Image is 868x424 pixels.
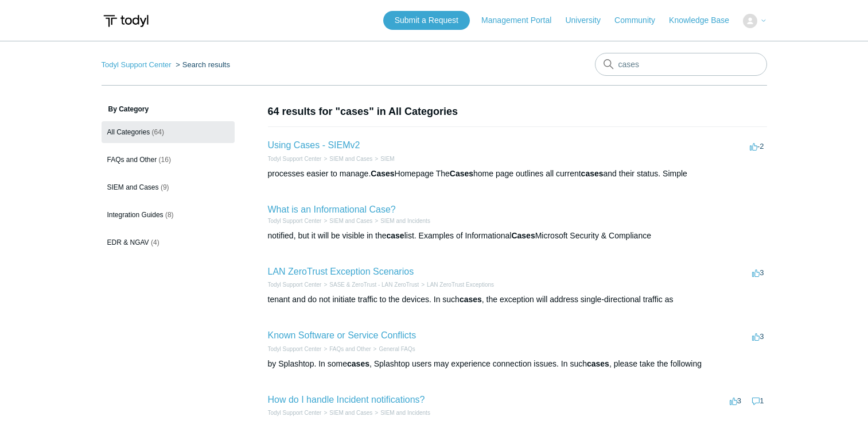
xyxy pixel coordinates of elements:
em: cases [460,295,482,304]
li: Todyl Support Center [268,155,322,163]
div: tenant and do not initiate traffic to the devices. In such , the exception will address single-di... [268,294,767,306]
span: EDR & NGAV [107,238,149,246]
a: LAN ZeroTrust Exception Scenarios [268,267,414,276]
li: Todyl Support Center [268,217,322,225]
li: Todyl Support Center [102,60,174,69]
span: (9) [161,183,169,191]
a: Todyl Support Center [268,346,322,352]
li: SIEM and Incidents [372,217,430,225]
li: Todyl Support Center [268,280,322,289]
em: Cases [511,231,535,240]
h1: 64 results for "cases" in All Categories [268,104,767,120]
div: processes easier to manage. Homepage The home page outlines all current and their status. Simple [268,168,767,180]
a: FAQs and Other (16) [102,149,235,171]
a: SIEM and Incidents [380,410,430,416]
a: Todyl Support Center [102,60,172,69]
span: SIEM and Cases [107,183,159,191]
a: EDR & NGAV (4) [102,232,235,253]
em: case [387,231,404,240]
span: 3 [752,332,764,341]
input: Search [595,53,767,76]
li: General FAQs [371,345,415,353]
li: SIEM and Cases [321,408,372,417]
div: notified, but it will be visible in the list. Examples of Informational Microsoft Security & Comp... [268,230,767,242]
a: SASE & ZeroTrust - LAN ZeroTrust [329,282,419,288]
em: cases [347,359,369,368]
span: Integration Guides [107,211,164,219]
span: 1 [752,396,764,405]
li: SIEM and Cases [321,217,372,225]
span: -2 [750,142,764,151]
li: Todyl Support Center [268,345,322,353]
span: (64) [152,128,164,136]
a: Submit a Request [383,11,470,30]
li: SASE & ZeroTrust - LAN ZeroTrust [321,280,419,289]
a: General FAQs [379,346,415,352]
a: Knowledge Base [669,14,741,26]
a: Todyl Support Center [268,218,322,224]
a: SIEM [380,156,394,162]
a: SIEM and Incidents [380,218,430,224]
a: Management Portal [481,14,563,26]
em: Cases [371,169,394,178]
a: Todyl Support Center [268,282,322,288]
a: SIEM and Cases [329,156,372,162]
li: SIEM and Incidents [372,408,430,417]
li: LAN ZeroTrust Exceptions [419,280,494,289]
a: All Categories (64) [102,121,235,143]
span: All Categories [107,128,150,136]
span: 3 [730,396,741,405]
li: Todyl Support Center [268,408,322,417]
em: cases [587,359,609,368]
em: cases [581,169,604,178]
em: Cases [450,169,473,178]
a: How do I handle Incident notifications? [268,395,425,404]
a: What is an Informational Case? [268,205,396,214]
li: FAQs and Other [321,345,371,353]
a: SIEM and Cases [329,218,372,224]
a: LAN ZeroTrust Exceptions [427,282,494,288]
span: FAQs and Other [107,156,157,164]
a: SIEM and Cases (9) [102,176,235,198]
div: by Splashtop. In some , Splashtop users may experience connection issues. In such , please take t... [268,358,767,370]
a: Community [614,14,667,26]
span: (8) [165,211,174,219]
li: Search results [173,60,230,69]
a: SIEM and Cases [329,410,372,416]
h3: By Category [102,104,235,114]
li: SIEM and Cases [321,155,372,163]
span: (16) [159,156,171,164]
a: Using Cases - SIEMv2 [268,140,360,150]
a: University [565,14,612,26]
a: Integration Guides (8) [102,204,235,226]
img: Todyl Support Center Help Center home page [102,10,150,32]
li: SIEM [372,155,394,163]
a: FAQs and Other [329,346,371,352]
a: Todyl Support Center [268,410,322,416]
a: Todyl Support Center [268,156,322,162]
span: 3 [752,268,764,277]
a: Known Software or Service Conflicts [268,330,417,340]
span: (4) [151,238,159,246]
